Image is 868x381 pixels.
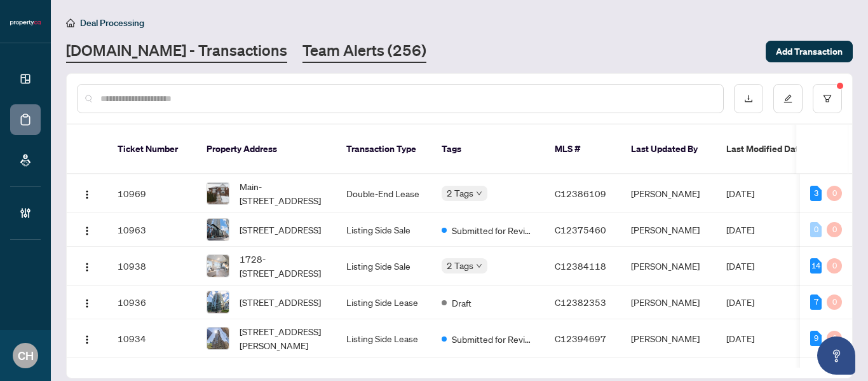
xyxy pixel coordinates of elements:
span: 2 Tags [447,258,473,273]
span: C12384118 [555,260,606,272]
a: [DOMAIN_NAME] - Transactions [66,40,287,63]
img: Logo [82,298,92,308]
span: 1728-[STREET_ADDRESS] [240,252,326,280]
span: Draft [452,296,471,310]
td: 10938 [107,247,196,286]
td: [PERSON_NAME] [621,174,716,213]
td: [PERSON_NAME] [621,213,716,247]
span: down [476,190,482,197]
button: Add Transaction [766,41,853,62]
span: [DATE] [726,333,754,344]
button: Open asap [817,336,855,375]
span: Submitted for Review [452,223,534,237]
img: thumbnail-img [207,219,229,240]
span: CH [18,347,34,364]
span: C12375460 [555,224,606,235]
td: Double-End Lease [336,174,431,213]
th: Tags [431,125,545,174]
span: Submitted for Review [452,332,534,346]
button: Logo [77,256,97,276]
span: C12386109 [555,188,606,199]
td: 10963 [107,213,196,247]
img: Logo [82,262,92,272]
span: download [744,94,753,103]
div: 0 [827,294,842,310]
div: 0 [827,331,842,346]
div: 0 [810,222,822,237]
span: 2 Tags [447,186,473,200]
th: Last Modified Date [716,125,831,174]
img: thumbnail-img [207,328,229,349]
td: Listing Side Sale [336,247,431,286]
td: 10969 [107,174,196,213]
img: Logo [82,335,92,345]
th: Ticket Number [107,125,196,174]
span: [STREET_ADDRESS][PERSON_NAME] [240,324,326,352]
div: 0 [827,222,842,237]
span: Last Modified Date [726,142,804,156]
span: [DATE] [726,296,754,308]
span: Main-[STREET_ADDRESS] [240,179,326,207]
span: C12382353 [555,296,606,308]
th: Last Updated By [621,125,716,174]
button: Logo [77,292,97,312]
span: [STREET_ADDRESS] [240,295,321,309]
th: Property Address [196,125,336,174]
img: logo [10,19,41,27]
span: [DATE] [726,188,754,199]
span: [DATE] [726,260,754,272]
img: Logo [82,190,92,200]
button: Logo [77,183,97,204]
button: download [734,84,763,113]
button: Logo [77,219,97,240]
span: [DATE] [726,224,754,235]
img: Logo [82,226,92,236]
div: 0 [827,258,842,274]
img: thumbnail-img [207,183,229,204]
div: 3 [810,186,822,201]
button: edit [773,84,803,113]
td: [PERSON_NAME] [621,247,716,286]
span: Add Transaction [776,41,843,62]
span: home [66,18,75,27]
span: C12394697 [555,333,606,344]
a: Team Alerts (256) [302,40,426,63]
span: down [476,263,482,269]
td: [PERSON_NAME] [621,286,716,319]
td: Listing Side Sale [336,213,431,247]
th: Transaction Type [336,125,431,174]
span: edit [783,94,792,103]
img: thumbnail-img [207,255,229,277]
span: Deal Processing [80,17,144,29]
td: Listing Side Lease [336,286,431,319]
th: MLS # [545,125,621,174]
td: [PERSON_NAME] [621,319,716,358]
td: Listing Side Lease [336,319,431,358]
td: 10936 [107,286,196,319]
button: Logo [77,328,97,349]
span: filter [823,94,832,103]
div: 0 [827,186,842,201]
img: thumbnail-img [207,291,229,313]
button: filter [813,84,842,113]
div: 7 [810,294,822,310]
td: 10934 [107,319,196,358]
div: 14 [810,258,822,274]
span: [STREET_ADDRESS] [240,223,321,237]
div: 9 [810,331,822,346]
